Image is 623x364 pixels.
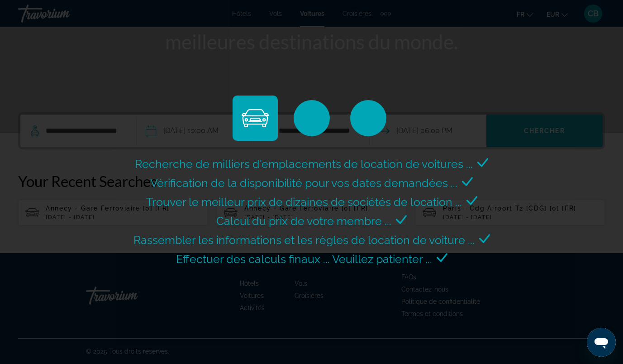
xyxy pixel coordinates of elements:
span: Recherche de milliers d'emplacements de location de voitures ... [135,157,473,171]
span: Rassembler les informations et les règles de location de voiture ... [133,233,475,247]
iframe: Button to launch messaging window [587,328,616,357]
span: Trouver le meilleur prix de dizaines de sociétés de location ... [146,195,462,209]
span: Calcul du prix de votre membre ... [216,214,391,228]
span: Effectuer des calculs finaux ... Veuillez patienter ... [176,252,432,266]
span: Vérification de la disponibilité pour vos dates demandées ... [150,176,457,190]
